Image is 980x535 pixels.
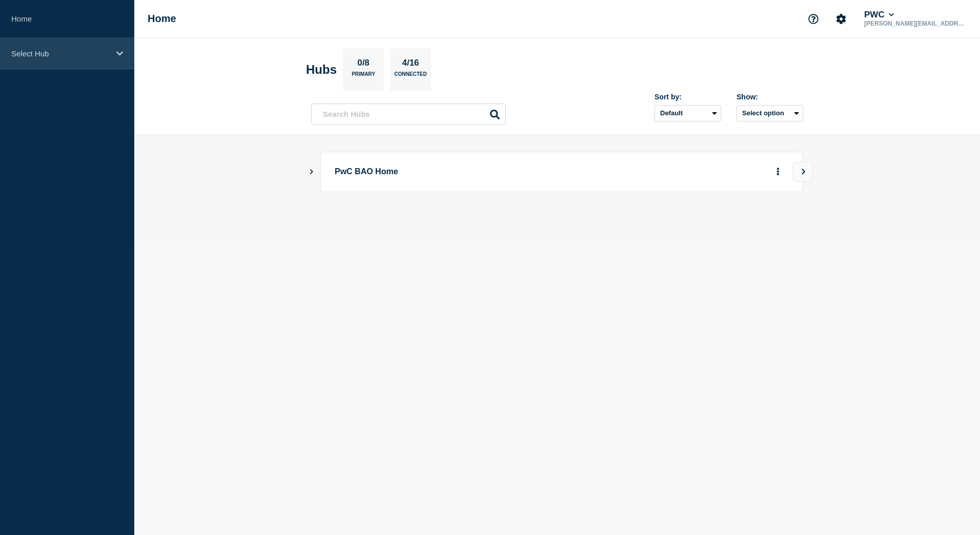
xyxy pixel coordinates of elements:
[655,93,721,101] div: Sort by:
[803,8,824,30] button: Support
[737,93,803,101] div: Show:
[354,58,374,71] p: 0/8
[830,8,852,30] button: Account settings
[862,10,896,20] button: PWC
[655,105,721,121] select: Sort by
[335,162,618,181] p: PwC BAO Home
[394,71,426,82] p: Connected
[306,63,337,77] h2: Hubs
[771,162,785,181] button: More actions
[309,168,314,176] button: Show Connected Hubs
[737,105,803,121] button: Select option
[398,58,423,71] p: 4/16
[311,104,506,125] input: Search Hubs
[352,71,375,82] p: Primary
[862,20,969,27] p: [PERSON_NAME][EMAIL_ADDRESS][PERSON_NAME][DOMAIN_NAME]
[11,49,110,58] p: Select Hub
[148,13,176,25] h1: Home
[792,161,813,182] button: View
